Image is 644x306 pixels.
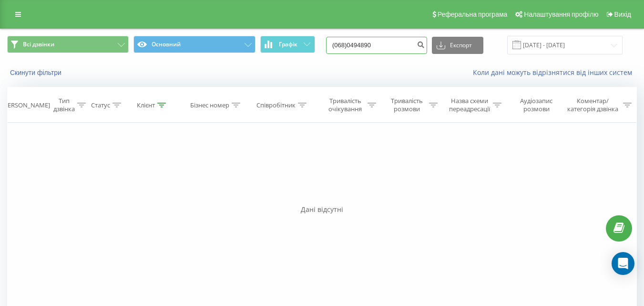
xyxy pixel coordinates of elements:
[7,68,66,77] button: Скинути фільтри
[326,97,365,113] div: Тривалість очікування
[279,41,297,48] span: Графік
[260,36,315,53] button: Графік
[612,252,634,275] div: Open Intercom Messenger
[326,37,427,54] input: Пошук за номером
[91,101,110,109] div: Статус
[432,37,483,54] button: Експорт
[565,97,621,113] div: Коментар/категорія дзвінка
[7,205,637,214] div: Дані відсутні
[512,97,561,113] div: Аудіозапис розмови
[524,11,598,18] span: Налаштування профілю
[256,101,296,109] div: Співробітник
[7,36,129,53] button: Всі дзвінки
[614,11,631,18] span: Вихід
[137,101,155,109] div: Клієнт
[133,36,255,53] button: Основний
[473,68,637,77] a: Коли дані можуть відрізнятися вiд інших систем
[438,11,508,18] span: Реферальна програма
[449,97,491,113] div: Назва схеми переадресації
[53,97,75,113] div: Тип дзвінка
[2,101,50,109] div: [PERSON_NAME]
[190,101,229,109] div: Бізнес номер
[387,97,427,113] div: Тривалість розмови
[23,41,54,48] span: Всі дзвінки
